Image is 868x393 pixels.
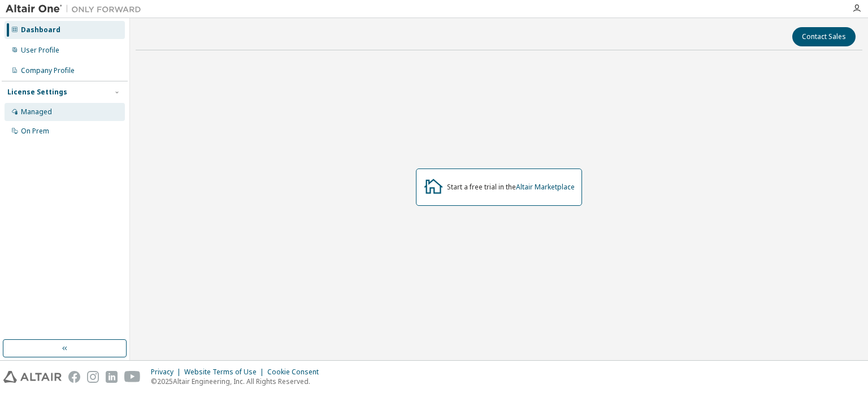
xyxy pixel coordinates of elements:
[3,371,62,383] img: altair_logo.svg
[6,3,147,15] img: Altair One
[21,107,52,116] div: Managed
[184,368,267,377] div: Website Terms of Use
[68,371,80,383] img: facebook.svg
[267,368,325,377] div: Cookie Consent
[21,46,59,55] div: User Profile
[516,182,575,192] a: Altair Marketplace
[124,371,141,383] img: youtube.svg
[21,127,49,136] div: On Prem
[792,27,856,46] button: Contact Sales
[151,377,325,386] p: © 2025 Altair Engineering, Inc. All Rights Reserved.
[447,183,575,192] div: Start a free trial in the
[21,25,60,34] div: Dashboard
[7,88,67,97] div: License Settings
[151,368,184,377] div: Privacy
[21,66,75,75] div: Company Profile
[87,371,99,383] img: instagram.svg
[106,371,118,383] img: linkedin.svg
